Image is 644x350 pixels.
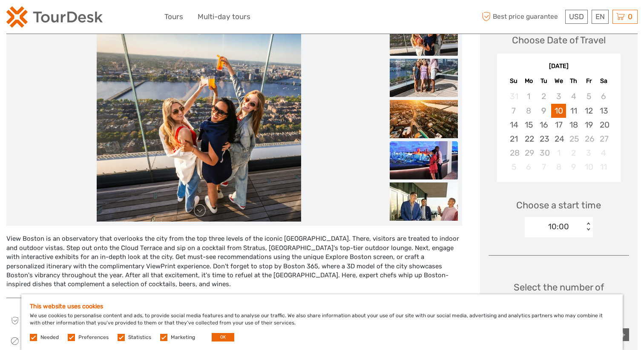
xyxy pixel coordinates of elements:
div: Choose Monday, September 22nd, 2025 [521,132,536,146]
button: OK [212,333,234,341]
div: Not available Wednesday, October 8th, 2025 [551,160,566,174]
img: 1d4dbc32397c422c945776e483973255_slider_thumbnail.jpeg [390,141,458,179]
div: Not available Monday, September 1st, 2025 [521,89,536,103]
div: Not available Saturday, September 6th, 2025 [596,89,611,103]
div: Not available Sunday, October 5th, 2025 [506,160,521,174]
div: Choose Monday, September 15th, 2025 [521,118,536,132]
div: < > [585,222,592,231]
div: Choose Wednesday, September 17th, 2025 [551,118,566,132]
div: We use cookies to personalise content and ads, to provide social media features and to analyse ou... [21,294,623,350]
a: Multi-day tours [198,11,250,23]
div: Not available Thursday, September 25th, 2025 [566,132,581,146]
span: 0 [627,12,634,21]
div: Choose Friday, September 12th, 2025 [581,104,596,118]
div: Not available Monday, September 29th, 2025 [521,146,536,160]
button: Open LiveChat chat widget [98,13,108,23]
div: Select the number of participants [489,281,630,319]
div: Not available Friday, October 3rd, 2025 [581,146,596,160]
div: Not available Sunday, August 31st, 2025 [506,89,521,103]
label: Preferences [78,334,109,341]
img: ee337c6d551f419d844a2a27a4798e81_slider_thumbnail.jpeg [390,17,458,56]
div: EN [592,10,609,24]
div: Choose Thursday, September 18th, 2025 [566,118,581,132]
div: Not available Tuesday, October 7th, 2025 [536,160,551,174]
img: 2254-3441b4b5-4e5f-4d00-b396-31f1d84a6ebf_logo_small.png [6,6,103,28]
div: Choose Wednesday, September 10th, 2025 [551,104,566,118]
div: Choose Saturday, September 20th, 2025 [596,118,611,132]
div: Not available Friday, September 26th, 2025 [581,132,596,146]
div: 10:00 [548,221,569,232]
img: 70503d26e2194216ad8922eb43a24046_slider_thumbnail.jpeg [390,182,458,221]
div: Choose Date of Travel [512,34,606,47]
div: Choose Saturday, September 13th, 2025 [596,104,611,118]
img: baaa92d6c45540eca356591902236126_slider_thumbnail.jpeg [390,100,458,138]
img: ee337c6d551f419d844a2a27a4798e81_main_slider.jpeg [97,17,301,222]
div: Not available Tuesday, September 9th, 2025 [536,104,551,118]
div: Not available Sunday, September 28th, 2025 [506,146,521,160]
span: USD [569,12,584,21]
div: Choose Wednesday, September 24th, 2025 [551,132,566,146]
p: We're away right now. Please check back later! [12,15,96,22]
div: Not available Saturday, October 4th, 2025 [596,146,611,160]
span: Best price guarantee [480,10,563,24]
div: Choose Sunday, September 21st, 2025 [506,132,521,146]
div: month 2025-09 [500,89,618,174]
div: Su [506,75,521,87]
div: Th [566,75,581,87]
div: View Boston is an observatory that overlooks the city from the top three levels of the iconic [GE... [6,234,462,289]
div: Not available Tuesday, September 2nd, 2025 [536,89,551,103]
label: Statistics [128,334,151,341]
div: Not available Thursday, October 2nd, 2025 [566,146,581,160]
div: Choose Friday, September 19th, 2025 [581,118,596,132]
div: Mo [521,75,536,87]
div: Not available Sunday, September 7th, 2025 [506,104,521,118]
div: Not available Saturday, October 11th, 2025 [596,160,611,174]
div: Not available Friday, October 10th, 2025 [581,160,596,174]
div: Not available Saturday, September 27th, 2025 [596,132,611,146]
label: Needed [40,334,59,341]
div: Choose Sunday, September 14th, 2025 [506,118,521,132]
div: Fr [581,75,596,87]
div: Choose Thursday, September 11th, 2025 [566,104,581,118]
label: Marketing [171,334,195,341]
div: Not available Thursday, October 9th, 2025 [566,160,581,174]
div: Not available Friday, September 5th, 2025 [581,89,596,103]
div: Tu [536,75,551,87]
span: Choose a start time [516,199,601,212]
div: + [616,328,629,341]
div: Not available Thursday, September 4th, 2025 [566,89,581,103]
img: 3c76fbe71fba416eac986d3dba9e4867_slider_thumbnail.jpeg [390,59,458,97]
div: Not available Monday, October 6th, 2025 [521,160,536,174]
div: Choose Tuesday, September 16th, 2025 [536,118,551,132]
div: We [551,75,566,87]
div: Not available Wednesday, September 3rd, 2025 [551,89,566,103]
div: Not available Tuesday, September 30th, 2025 [536,146,551,160]
div: Not available Wednesday, October 1st, 2025 [551,146,566,160]
div: Choose Tuesday, September 23rd, 2025 [536,132,551,146]
div: Sa [596,75,611,87]
div: Not available Monday, September 8th, 2025 [521,104,536,118]
a: Tours [164,11,183,23]
h5: This website uses cookies [30,303,614,310]
div: [DATE] [497,62,621,71]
